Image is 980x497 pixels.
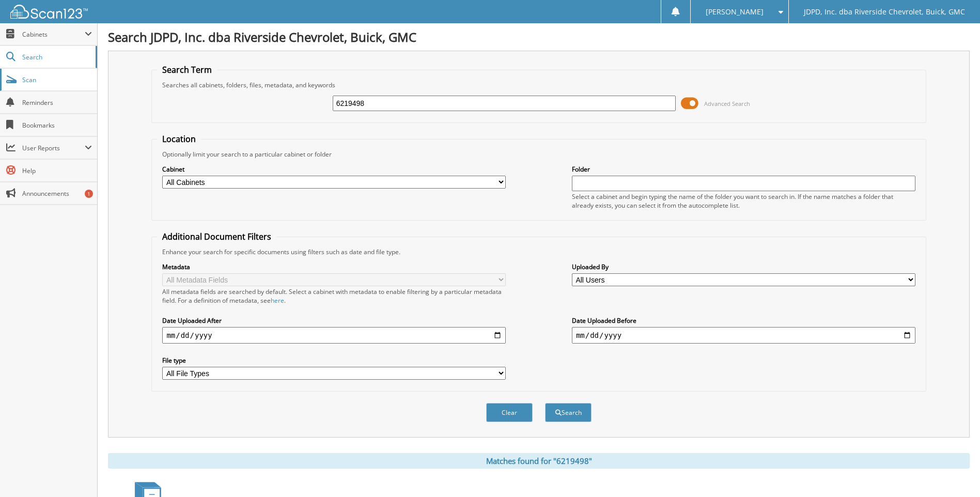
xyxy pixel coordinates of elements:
[162,262,506,271] label: Metadata
[545,403,592,422] button: Search
[157,81,920,89] div: Searches all cabinets, folders, files, metadata, and keywords
[157,133,201,145] legend: Location
[486,403,533,422] button: Clear
[22,75,92,84] span: Scan
[572,262,915,271] label: Uploaded By
[162,165,506,174] label: Cabinet
[162,356,506,365] label: File type
[85,190,93,198] div: 1
[157,247,920,256] div: Enhance your search for specific documents using filters such as date and file type.
[704,100,750,107] span: Advanced Search
[22,98,92,107] span: Reminders
[108,28,970,45] h1: Search JDPD, Inc. dba Riverside Chevrolet, Buick, GMC
[271,296,284,305] a: here
[22,121,92,130] span: Bookmarks
[162,327,506,344] input: start
[572,316,915,325] label: Date Uploaded Before
[22,53,90,61] span: Search
[22,166,92,175] span: Help
[22,144,85,152] span: User Reports
[572,192,915,210] div: Select a cabinet and begin typing the name of the folder you want to search in. If the name match...
[162,316,506,325] label: Date Uploaded After
[157,231,276,242] legend: Additional Document Filters
[108,453,970,469] div: Matches found for "6219498"
[22,30,85,39] span: Cabinets
[572,327,915,344] input: end
[22,189,92,198] span: Announcements
[157,150,920,159] div: Optionally limit your search to a particular cabinet or folder
[572,165,915,174] label: Folder
[162,287,506,305] div: All metadata fields are searched by default. Select a cabinet with metadata to enable filtering b...
[10,5,88,19] img: scan123-logo-white.svg
[804,9,965,15] span: JDPD, Inc. dba Riverside Chevrolet, Buick, GMC
[706,9,764,15] span: [PERSON_NAME]
[157,64,217,75] legend: Search Term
